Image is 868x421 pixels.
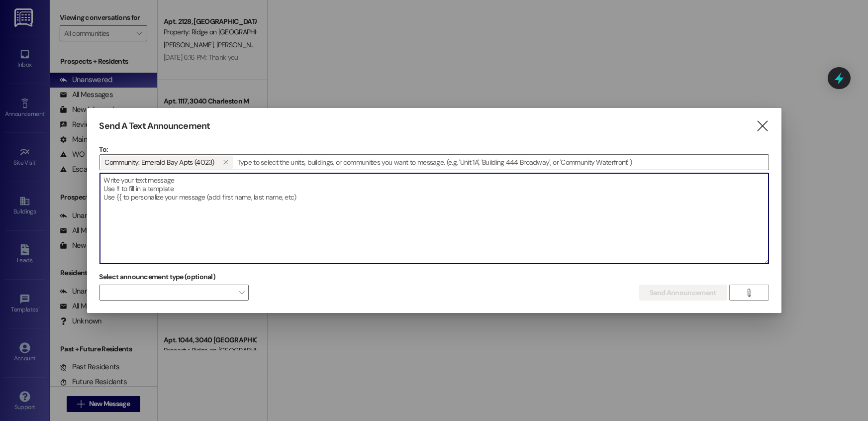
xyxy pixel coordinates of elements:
input: Type to select the units, buildings, or communities you want to message. (e.g. 'Unit 1A', 'Buildi... [234,155,769,170]
i:  [223,158,228,166]
button: Send Announcement [639,285,726,301]
button: Community: Emerald Bay Apts (4023) [218,156,233,169]
i:  [756,121,769,131]
p: To: [99,144,769,154]
h3: Send A Text Announcement [99,120,210,132]
span: Send Announcement [650,288,716,298]
i:  [745,289,753,297]
span: Community: Emerald Bay Apts (4023) [105,156,214,169]
label: Select announcement type (optional) [99,269,216,285]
